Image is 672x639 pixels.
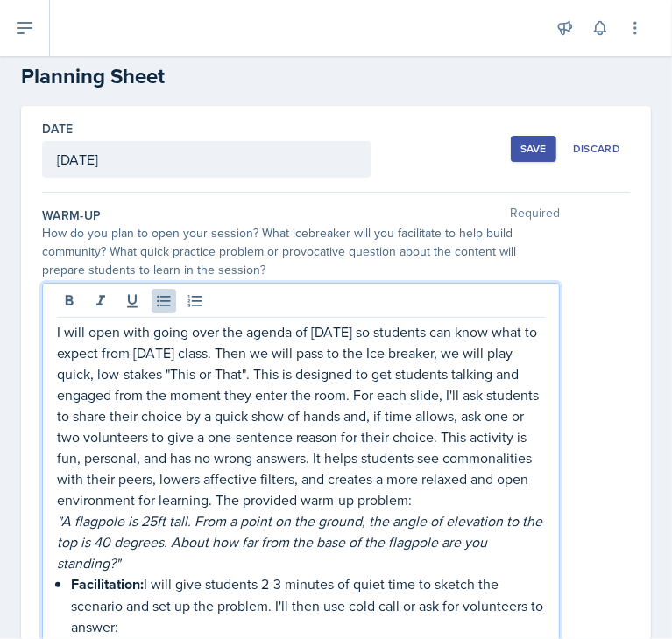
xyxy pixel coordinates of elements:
p: I will open with going over the agenda of [DATE] so students can know what to expect from [DATE] ... [57,321,545,363]
div: yellow [32,6,53,27]
button: Save [511,136,556,162]
p: I will give students 2-3 minutes of quiet time to sketch the scenario and set up the problem. I'l... [71,573,545,637]
div: Share on X [165,3,193,31]
div: Add a Note [109,3,137,31]
label: Warm-Up [42,207,101,224]
p: quick, low-stakes "This or That". This is designed to get students talking and engaged from the m... [57,363,545,510]
div: Discard [573,142,620,156]
div: blue [85,6,106,27]
div: pink [6,6,27,27]
strong: Facilitation: [71,574,144,594]
button: Discard [563,136,630,162]
div: How do you plan to open your session? What icebreaker will you facilitate to help build community... [42,224,560,279]
div: green [59,6,80,27]
em: "A flagpole is 25ft tall. From a point on the ground, the angle of elevation to the top is 40 deg... [57,511,546,572]
h2: Planning Sheet [21,60,651,92]
label: Date [42,120,73,137]
div: Create a Quoteshot [137,3,165,31]
div: Save [520,142,547,156]
span: Required [510,207,560,224]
